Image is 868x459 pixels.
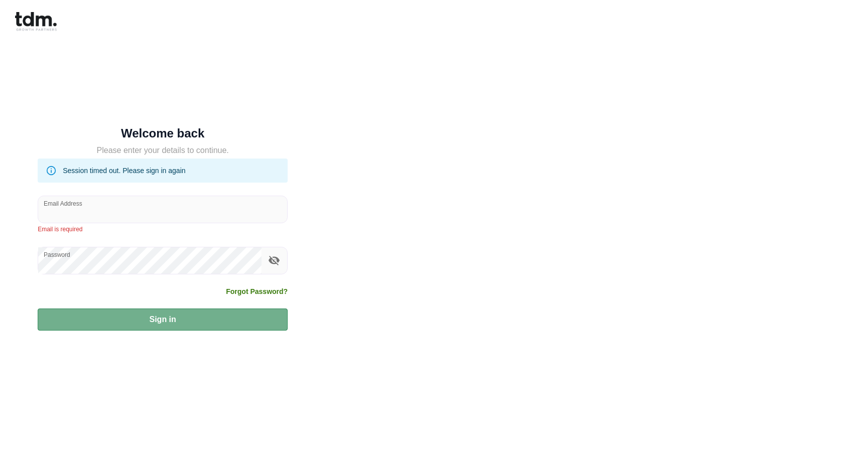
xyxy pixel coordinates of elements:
[38,128,288,138] h5: Welcome back
[38,144,288,157] h5: Please enter your details to continue.
[44,199,82,208] label: Email Address
[226,286,288,296] a: Forgot Password?
[44,250,70,259] label: Password
[266,252,283,269] button: toggle password visibility
[63,162,185,180] div: Session timed out. Please sign in again
[38,225,288,235] p: Email is required
[38,309,288,331] button: Sign in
